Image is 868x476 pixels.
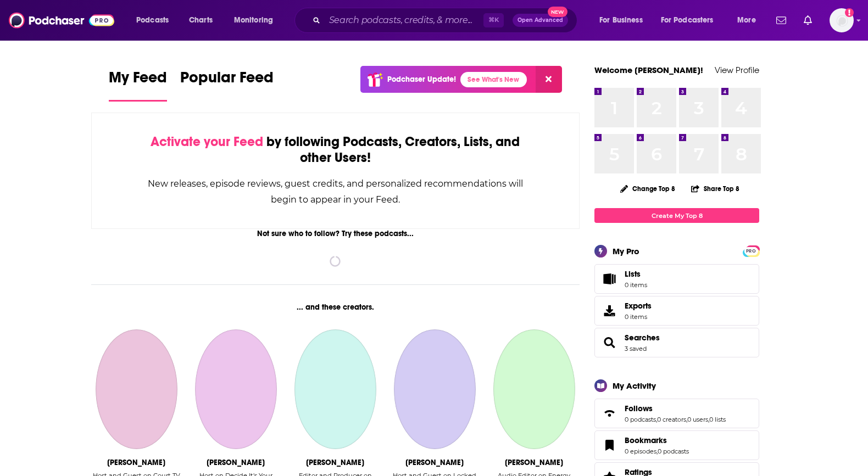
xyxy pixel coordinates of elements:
[598,303,620,318] span: Exports
[691,178,740,199] button: Share Top 8
[625,404,726,413] a: Follows
[625,345,647,352] a: 3 saved
[654,12,730,29] button: open menu
[830,8,854,32] span: Logged in as mstotter
[656,447,658,455] span: ,
[661,13,714,28] span: For Podcasters
[737,13,756,28] span: More
[830,8,854,32] button: Show profile menu
[598,406,620,421] a: Follows
[460,72,527,87] a: See What's New
[772,11,791,30] a: Show notifications dropdown
[598,271,620,287] span: Lists
[744,247,758,255] a: PRO
[129,12,183,29] button: open menu
[151,133,263,150] span: Activate your Feed
[180,68,274,93] span: Popular Feed
[195,329,276,449] a: Christina Lecuyer
[657,416,686,423] a: 0 creators
[594,328,759,357] span: Searches
[845,8,854,17] svg: Add a profile image
[182,12,219,29] a: Charts
[189,13,213,28] span: Charts
[207,458,265,467] div: Christina Lecuyer
[625,281,647,289] span: 0 items
[594,296,759,326] a: Exports
[136,13,169,28] span: Podcasts
[483,13,504,27] span: ⌘ K
[594,430,759,460] span: Bookmarks
[234,13,273,28] span: Monitoring
[594,208,759,223] a: Create My Top 8
[294,329,376,449] a: Kevin Perez
[625,301,652,311] span: Exports
[709,416,726,423] a: 0 lists
[799,11,816,30] a: Show notifications dropdown
[625,435,667,445] span: Bookmarks
[387,75,456,84] p: Podchaser Update!
[730,12,770,29] button: open menu
[394,329,475,449] a: Christopher Carter
[594,264,759,294] a: Lists
[513,14,568,27] button: Open AdvancedNew
[613,380,656,391] div: My Activity
[625,447,656,455] a: 0 episodes
[505,458,563,467] div: Fynn Gentle
[625,435,689,445] a: Bookmarks
[518,18,563,23] span: Open Advanced
[598,438,620,453] a: Bookmarks
[91,229,580,238] div: Not sure who to follow? Try these podcasts...
[625,333,660,343] a: Searches
[107,458,165,467] div: Vinnie Politan
[625,313,652,321] span: 0 items
[147,134,524,166] div: by following Podcasts, Creators, Lists, and other Users!
[325,12,483,29] input: Search podcasts, credits, & more...
[686,416,687,423] span: ,
[598,335,620,350] a: Searches
[91,303,580,312] div: ... and these creators.
[625,269,647,279] span: Lists
[830,8,854,32] img: User Profile
[658,447,689,455] a: 0 podcasts
[594,65,703,75] a: Welcome [PERSON_NAME]!
[548,7,567,17] span: New
[594,399,759,428] span: Follows
[405,458,464,467] div: Christopher Carter
[493,329,575,449] a: Fynn Gentle
[614,182,682,195] button: Change Top 8
[96,329,177,449] a: Vinnie Politan
[744,247,758,255] span: PRO
[599,13,643,28] span: For Business
[226,12,287,29] button: open menu
[687,416,708,423] a: 0 users
[613,246,639,256] div: My Pro
[9,10,114,31] img: Podchaser - Follow, Share and Rate Podcasts
[109,68,167,93] span: My Feed
[625,416,656,423] a: 0 podcasts
[625,269,641,279] span: Lists
[656,416,657,423] span: ,
[109,68,167,102] a: My Feed
[708,416,709,423] span: ,
[592,12,656,29] button: open menu
[715,65,759,75] a: View Profile
[306,458,364,467] div: Kevin Perez
[180,68,274,102] a: Popular Feed
[147,176,524,208] div: New releases, episode reviews, guest credits, and personalized recommendations will begin to appe...
[305,8,588,33] div: Search podcasts, credits, & more...
[625,404,653,413] span: Follows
